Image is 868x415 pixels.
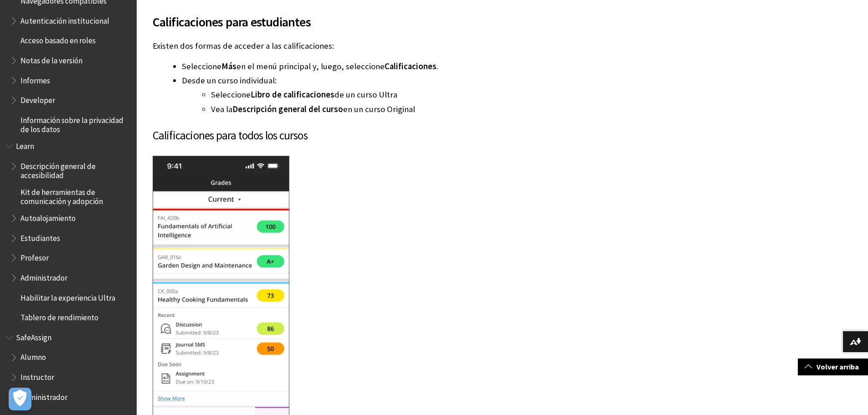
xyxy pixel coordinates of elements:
span: Más [221,61,236,72]
span: Acceso basado en roles [21,33,96,46]
span: Kit de herramientas de comunicación y adopción [21,184,130,206]
span: Alumno [21,350,46,362]
span: Administrador [21,389,67,402]
span: Learn [16,138,34,151]
span: Instructor [21,369,54,382]
h2: Calificaciones para estudiantes [153,1,718,31]
span: Habilitar la experiencia Ultra [21,290,115,302]
li: Vea la en un curso Original [211,103,718,116]
a: Volver arriba [798,359,868,375]
span: Tablero de rendimiento [21,310,98,322]
span: Autoalojamiento [21,210,76,223]
h3: Calificaciones para todos los cursos [153,127,718,144]
nav: Book outline for Blackboard SafeAssign [5,330,131,405]
li: Seleccione de un curso Ultra [211,88,718,101]
li: Desde un curso individual: [182,74,718,115]
span: Developer [21,92,55,105]
span: Notas de la versión [21,53,82,65]
p: Existen dos formas de acceder a las calificaciones: [153,40,718,52]
nav: Book outline for Blackboard Learn Help [5,138,131,325]
span: Calificaciones [385,61,437,72]
span: SafeAssign [16,330,51,342]
span: Información sobre la privacidad de los datos [21,113,130,134]
span: Estudiantes [21,231,60,243]
span: Descripción general del curso [232,104,343,114]
span: Autenticación institucional [21,13,109,26]
span: Descripción general de accesibilidad [21,159,130,180]
span: Administrador [21,270,67,282]
button: Abrir preferencias [9,388,31,410]
span: Informes [21,73,50,85]
li: Seleccione en el menú principal y, luego, seleccione . [182,60,718,73]
span: Libro de calificaciones [251,89,334,100]
span: Profesor [21,250,49,262]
